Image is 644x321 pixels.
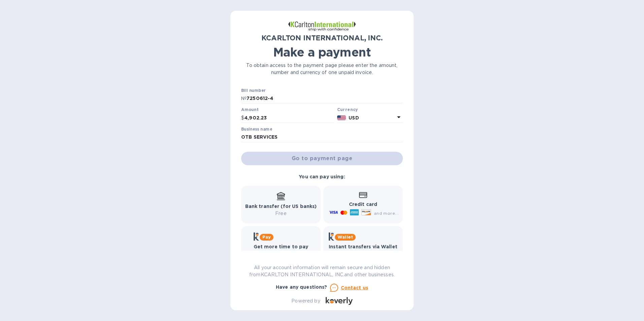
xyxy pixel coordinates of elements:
label: Bill number [241,88,265,93]
p: To obtain access to the payment page please enter the amount, number and currency of one unpaid i... [241,62,403,76]
span: and more... [374,211,398,216]
p: Free [245,210,317,217]
input: Enter business name [241,132,403,142]
p: $ [241,114,244,121]
b: Wallet [337,235,353,240]
b: Instant transfers via Wallet [329,244,397,249]
p: Powered by [291,297,320,305]
label: Amount [241,108,258,112]
p: Up to 12 weeks [254,250,309,257]
h1: Make a payment [241,45,403,59]
label: Business name [241,127,272,131]
b: You can pay using: [299,174,345,179]
b: Currency [337,107,358,112]
b: Pay [262,235,271,240]
b: Bank transfer (for US banks) [245,204,317,209]
img: USD [337,115,346,120]
b: Have any questions? [276,284,327,290]
b: Credit card [349,202,377,207]
input: Enter bill number [247,94,403,104]
p: Free [329,250,397,257]
p: № [241,95,247,102]
b: Get more time to pay [254,244,309,249]
b: USD [349,115,359,120]
b: KCARLTON INTERNATIONAL, INC. [261,34,382,42]
p: All your account information will remain secure and hidden from KCARLTON INTERNATIONAL, INC. and ... [241,264,403,278]
u: Contact us [341,285,368,290]
input: 0.00 [244,113,334,123]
